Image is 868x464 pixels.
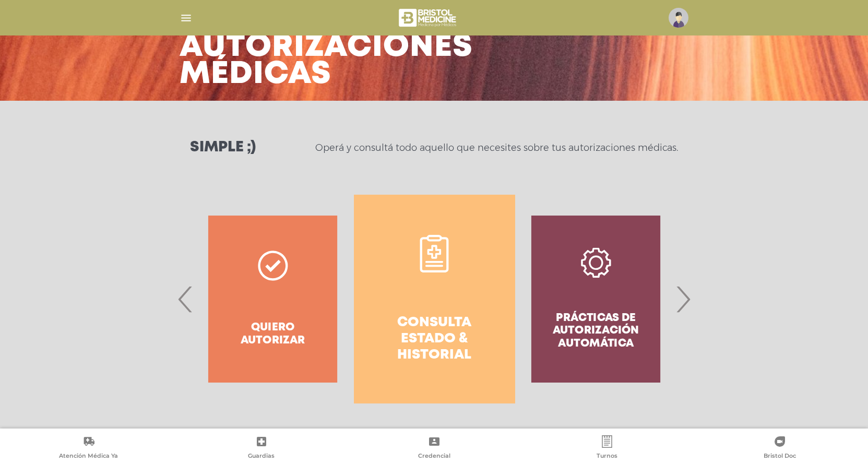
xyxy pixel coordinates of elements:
[418,452,450,461] span: Credencial
[597,452,617,461] span: Turnos
[354,195,515,403] a: Consulta estado & historial
[673,271,693,327] span: Next
[180,11,193,25] img: Cober_menu-lines-white.svg
[348,435,520,462] a: Credencial
[248,452,275,461] span: Guardias
[669,8,688,28] img: profile-placeholder.svg
[59,452,118,461] span: Atención Médica Ya
[397,5,459,30] img: bristol-medicine-blanco.png
[520,435,693,462] a: Turnos
[373,315,496,364] h4: Consulta estado & historial
[315,141,678,154] p: Operá y consultá todo aquello que necesites sobre tus autorizaciones médicas.
[175,435,348,462] a: Guardias
[764,452,796,461] span: Bristol Doc
[693,435,866,462] a: Bristol Doc
[190,140,256,155] h3: Simple ;)
[2,435,175,462] a: Atención Médica Ya
[175,271,196,327] span: Previous
[180,34,473,88] h3: Autorizaciones médicas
